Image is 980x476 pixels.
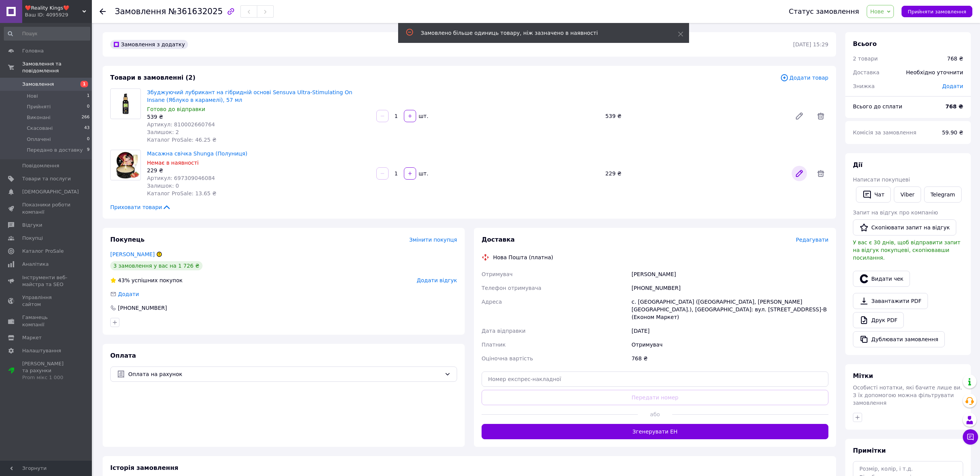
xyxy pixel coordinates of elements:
[482,285,541,291] span: Телефон отримувача
[118,89,133,119] img: Збуджуючий лубрикант на гібридній основі Sensuva Ultra-Stimulating On Insane (Яблуко в карамелі),...
[118,277,130,283] span: 43%
[946,103,963,110] b: 768 ₴
[22,334,42,341] span: Маркет
[110,276,183,284] div: успішних покупок
[22,162,59,169] span: Повідомлення
[853,271,910,287] button: Видати чек
[25,5,82,11] span: ❤️Reality Kings❤️
[630,295,830,324] div: с. [GEOGRAPHIC_DATA] ([GEOGRAPHIC_DATA], [PERSON_NAME][GEOGRAPHIC_DATA].), [GEOGRAPHIC_DATA]: вул...
[482,299,502,305] span: Адреса
[87,103,90,110] span: 0
[792,108,807,124] a: Редагувати
[421,29,659,37] div: Замовлено більше одиниць товару, ніж зазначено в наявності
[110,74,196,81] span: Товари в замовленні (2)
[853,209,938,216] span: Запит на відгук про компанію
[111,150,140,180] img: Масажна свічка Shunga (Полуниця)
[853,331,945,347] button: Дублювати замовлення
[870,8,884,15] span: Нове
[853,161,862,168] span: Дії
[84,125,90,132] span: 43
[27,103,51,110] span: Прийняті
[87,93,90,100] span: 1
[27,136,51,143] span: Оплачені
[630,352,830,365] div: 768 ₴
[87,136,90,143] span: 0
[22,261,49,268] span: Аналітика
[902,64,968,81] div: Необхідно уточнити
[147,129,179,135] span: Залишок: 2
[482,355,533,361] span: Оціночна вартість
[482,236,515,243] span: Доставка
[638,411,673,418] span: або
[147,175,215,181] span: Артикул: 697309046084
[630,281,830,295] div: [PHONE_NUMBER]
[22,61,92,74] span: Замовлення та повідомлення
[22,248,64,255] span: Каталог ProSale
[147,121,215,128] span: Артикул: 810002660764
[115,7,166,16] span: Замовлення
[27,125,53,132] span: Скасовані
[128,370,441,378] span: Оплата на рахунок
[118,291,139,297] span: Додати
[22,175,71,182] span: Товари та послуги
[147,160,199,166] span: Немає в наявності
[942,129,963,136] span: 59.90 ₴
[780,74,828,82] span: Додати товар
[110,203,171,211] span: Приховати товари
[947,55,963,62] div: 768 ₴
[894,186,921,203] a: Viber
[602,111,789,121] div: 539 ₴
[853,239,960,261] span: У вас є 30 днів, щоб відправити запит на відгук покупцеві, скопіювавши посилання.
[853,312,904,328] a: Друк PDF
[963,429,978,445] button: Чат з покупцем
[630,324,830,338] div: [DATE]
[22,347,61,354] span: Налаштування
[22,360,71,381] span: [PERSON_NAME] та рахунки
[110,251,155,257] a: [PERSON_NAME]
[4,27,90,41] input: Пошук
[22,235,43,242] span: Покупці
[853,177,910,183] span: Написати покупцеві
[22,222,42,229] span: Відгуки
[87,147,90,154] span: 9
[813,166,828,181] span: Видалити
[82,114,90,121] span: 266
[853,40,877,47] span: Всього
[110,464,178,471] span: Історія замовлення
[147,89,352,103] a: Збуджуючий лубрикант на гібридній основі Sensuva Ultra-Stimulating On Insane (Яблуко в карамелі),...
[491,254,555,261] div: Нова Пошта (платна)
[409,237,457,243] span: Змінити покупця
[602,168,789,179] div: 229 ₴
[110,236,145,243] span: Покупець
[853,83,875,89] span: Знижка
[856,186,891,203] button: Чат
[902,6,972,17] button: Прийняти замовлення
[853,219,956,236] button: Скопіювати запит на відгук
[417,277,457,283] span: Додати відгук
[792,166,807,181] a: Редагувати
[22,314,71,328] span: Гаманець компанії
[27,114,51,121] span: Виконані
[80,81,88,87] span: 1
[100,8,106,15] div: Повернутися назад
[853,372,873,379] span: Мітки
[110,352,136,359] span: Оплата
[853,103,902,110] span: Всього до сплати
[417,112,429,120] div: шт.
[630,267,830,281] div: [PERSON_NAME]
[630,338,830,352] div: Отримувач
[853,56,878,62] span: 2 товари
[924,186,962,203] a: Telegram
[110,261,203,270] div: 3 замовлення у вас на 1 726 ₴
[789,8,859,15] div: Статус замовлення
[168,7,223,16] span: №361632025
[417,170,429,177] div: шт.
[147,106,205,112] span: Готово до відправки
[147,150,247,157] a: Масажна свічка Shunga (Полуниця)
[27,93,38,100] span: Нові
[853,384,962,406] span: Особисті нотатки, які бачите лише ви. З їх допомогою можна фільтрувати замовлення
[147,190,216,196] span: Каталог ProSale: 13.65 ₴
[110,40,188,49] div: Замовлення з додатку
[482,371,828,387] input: Номер експрес-накладної
[147,113,370,121] div: 539 ₴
